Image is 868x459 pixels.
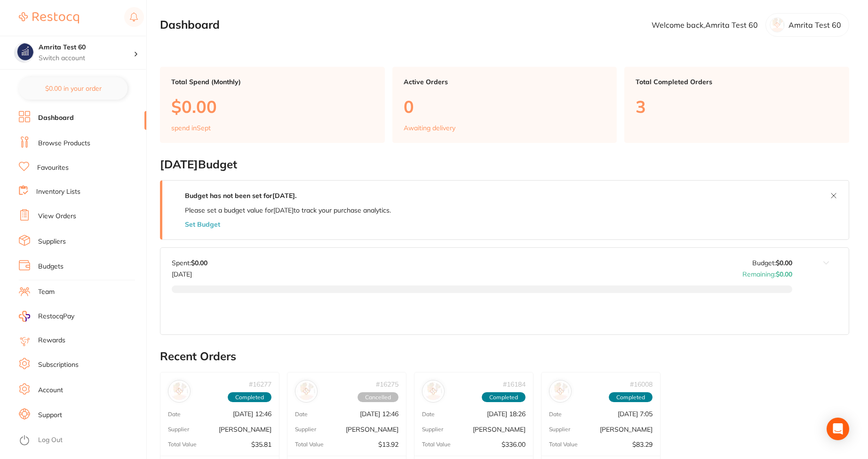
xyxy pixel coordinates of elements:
[376,380,398,388] p: # 16275
[752,259,792,267] p: Budget:
[168,426,189,433] p: Supplier
[38,435,63,445] a: Log Out
[19,311,30,322] img: RestocqPay
[502,441,526,448] p: $336.00
[788,21,841,29] p: Amrita Test 60
[404,124,455,132] p: Awaiting delivery
[38,411,62,420] a: Support
[482,392,526,403] span: Completed
[38,212,76,221] a: View Orders
[37,163,69,173] a: Favourites
[295,441,324,448] p: Total Value
[503,380,526,388] p: # 16184
[19,12,79,24] img: Restocq Logo
[172,259,207,267] p: Spent:
[473,426,526,433] p: [PERSON_NAME]
[776,270,792,278] strong: $0.00
[549,426,570,433] p: Supplier
[742,267,792,278] p: Remaining:
[551,382,569,400] img: Adam Dental
[360,410,398,418] p: [DATE] 12:46
[38,312,74,321] span: RestocqPay
[19,7,79,29] a: Restocq Logo
[295,411,308,418] p: Date
[424,382,442,400] img: Adam Dental
[160,67,385,143] a: Total Spend (Monthly)$0.00spend inSept
[636,78,838,86] p: Total Completed Orders
[19,311,74,322] a: RestocqPay
[404,97,606,116] p: 0
[392,67,617,143] a: Active Orders0Awaiting delivery
[160,158,849,171] h2: [DATE] Budget
[39,43,134,52] h4: Amrita Test 60
[191,259,207,267] strong: $0.00
[185,206,391,214] p: Please set a budget value for [DATE] to track your purchase analytics.
[228,392,271,403] span: Completed
[600,426,653,433] p: [PERSON_NAME]
[185,221,220,228] button: Set Budget
[185,191,296,200] strong: Budget has not been set for [DATE] .
[297,382,315,400] img: Adam Dental
[38,237,66,246] a: Suppliers
[549,441,578,448] p: Total Value
[358,392,398,403] span: Cancelled
[171,124,211,132] p: spend in Sept
[487,410,526,418] p: [DATE] 18:26
[38,139,90,148] a: Browse Products
[38,336,65,345] a: Rewards
[168,411,181,418] p: Date
[39,54,134,63] p: Switch account
[168,441,197,448] p: Total Value
[652,21,758,29] p: Welcome back, Amrita Test 60
[171,97,374,116] p: $0.00
[160,18,220,32] h2: Dashboard
[378,441,398,448] p: $13.92
[38,360,79,370] a: Subscriptions
[249,380,271,388] p: # 16277
[632,441,653,448] p: $83.29
[618,410,653,418] p: [DATE] 7:05
[38,386,63,395] a: Account
[776,259,792,267] strong: $0.00
[609,392,653,403] span: Completed
[36,187,80,197] a: Inventory Lists
[171,78,374,86] p: Total Spend (Monthly)
[15,43,33,62] img: Amrita Test 60
[422,411,435,418] p: Date
[422,441,451,448] p: Total Value
[630,380,653,388] p: # 16008
[38,287,55,297] a: Team
[251,441,271,448] p: $35.81
[172,267,207,278] p: [DATE]
[38,262,64,271] a: Budgets
[19,77,127,100] button: $0.00 in your order
[346,426,398,433] p: [PERSON_NAME]
[827,418,849,440] div: Open Intercom Messenger
[404,78,606,86] p: Active Orders
[38,113,74,123] a: Dashboard
[549,411,562,418] p: Date
[295,426,316,433] p: Supplier
[219,426,271,433] p: [PERSON_NAME]
[170,382,188,400] img: Henry Schein Halas
[233,410,271,418] p: [DATE] 12:46
[19,433,143,448] button: Log Out
[160,350,849,363] h2: Recent Orders
[636,97,838,116] p: 3
[624,67,849,143] a: Total Completed Orders3
[422,426,443,433] p: Supplier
